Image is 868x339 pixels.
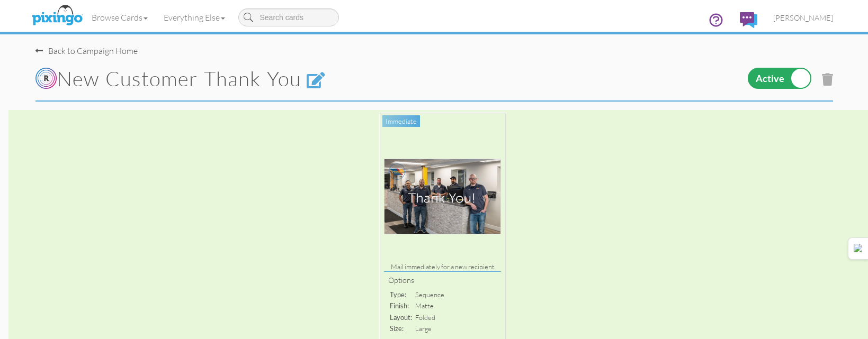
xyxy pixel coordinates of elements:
img: Detect Auto [854,244,863,253]
span: [PERSON_NAME] [773,13,833,22]
a: Browse Cards [84,4,156,31]
div: Back to Campaign Home [35,45,138,57]
iframe: Chat [867,338,868,339]
img: comments.svg [740,12,757,28]
h1: New Customer Thank You [35,68,562,90]
img: pixingo logo [29,3,85,29]
nav-back: Campaign Home [35,34,833,57]
img: Rippll_circleswR.png [35,68,57,89]
input: Search cards [238,8,339,26]
a: Everything Else [156,4,233,31]
a: [PERSON_NAME] [765,4,841,31]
